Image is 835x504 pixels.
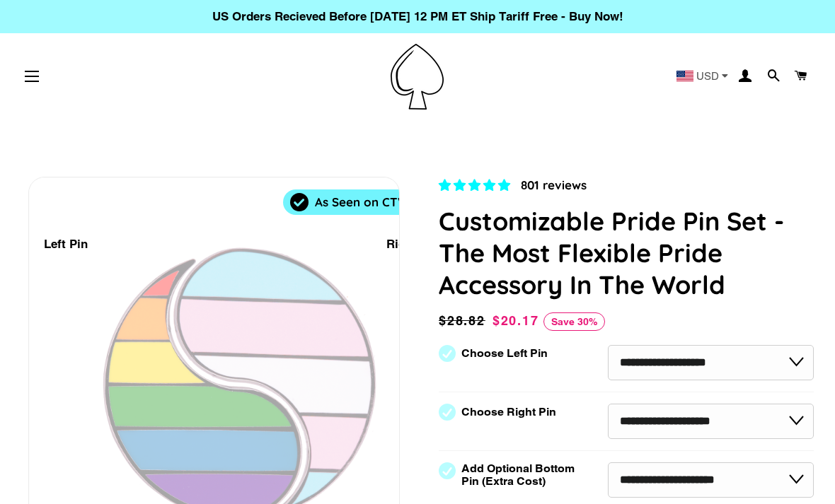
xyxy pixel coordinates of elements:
h1: Customizable Pride Pin Set - The Most Flexible Pride Accessory In The World [439,205,814,300]
span: $20.17 [493,313,539,328]
span: 4.83 stars [439,178,514,192]
span: $28.82 [439,311,489,331]
label: Add Optional Bottom Pin (Extra Cost) [461,462,580,488]
label: Choose Right Pin [461,406,556,418]
span: USD [696,71,719,81]
span: Save 30% [543,312,605,331]
span: 801 reviews [521,177,587,192]
img: Pin-Ace [391,44,444,110]
label: Choose Left Pin [461,347,548,360]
